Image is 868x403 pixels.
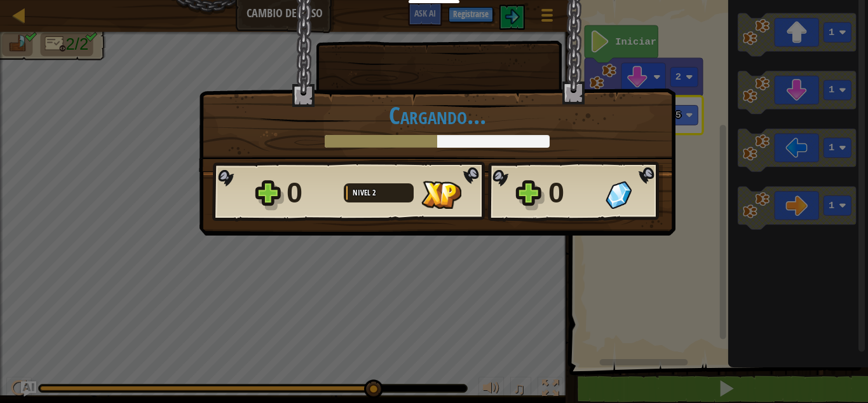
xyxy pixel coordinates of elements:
span: 2 [372,187,376,198]
h1: Cargando... [212,102,662,129]
span: Nivel [353,187,372,198]
div: 0 [287,173,336,213]
img: XP Conseguida [421,181,461,209]
div: 0 [548,173,598,213]
img: Gemas Conseguidas [606,181,632,209]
